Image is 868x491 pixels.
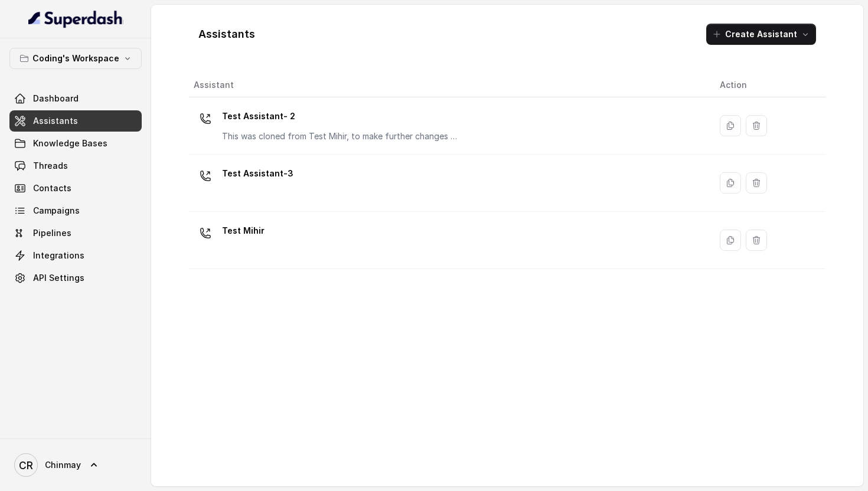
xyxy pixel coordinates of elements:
[9,222,142,244] a: Pipelines
[9,155,142,176] a: Threads
[222,164,293,183] p: Test Assistant-3
[32,51,119,66] p: Coding's Workspace
[222,221,265,240] p: Test Mihir
[9,267,142,289] a: API Settings
[9,88,142,109] a: Dashboard
[9,200,142,221] a: Campaigns
[222,130,458,142] p: This was cloned from Test Mihir, to make further changes as discussed with the Superdash team.
[9,110,142,132] a: Assistants
[9,48,142,69] button: Coding's Workspace
[9,133,142,154] a: Knowledge Bases
[9,245,142,266] a: Integrations
[710,73,825,97] th: Action
[189,73,710,97] th: Assistant
[9,449,142,482] a: Chinmay
[28,9,123,28] img: light.svg
[222,107,458,126] p: Test Assistant- 2
[706,24,816,45] button: Create Assistant
[198,25,255,44] h1: Assistants
[9,178,142,199] a: Contacts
